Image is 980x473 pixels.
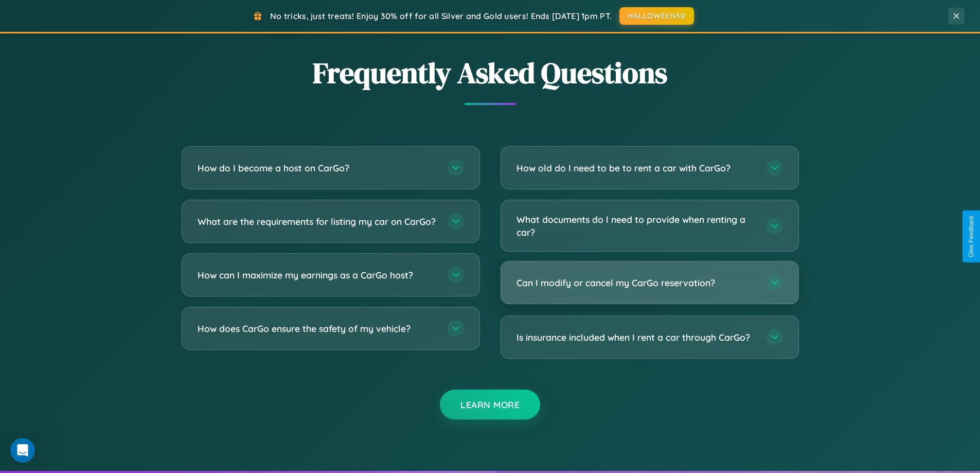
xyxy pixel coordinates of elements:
[198,162,437,174] h3: How do I become a host on CarGo?
[516,276,756,289] h3: Can I modify or cancel my CarGo reservation?
[516,162,756,174] h3: How old do I need to be to rent a car with CarGo?
[198,322,437,335] h3: How does CarGo ensure the safety of my vehicle?
[516,331,756,344] h3: Is insurance included when I rent a car through CarGo?
[198,269,437,282] h3: How can I maximize my earnings as a CarGo host?
[968,216,975,257] div: Give Feedback
[270,11,612,21] span: No tricks, just treats! Enjoy 30% off for all Silver and Gold users! Ends [DATE] 1pm PT.
[619,7,694,25] button: HALLOWEEN30
[182,53,799,93] h2: Frequently Asked Questions
[440,390,540,419] button: Learn More
[198,215,437,228] h3: What are the requirements for listing my car on CarGo?
[10,438,35,463] iframe: Intercom live chat
[516,213,756,238] h3: What documents do I need to provide when renting a car?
